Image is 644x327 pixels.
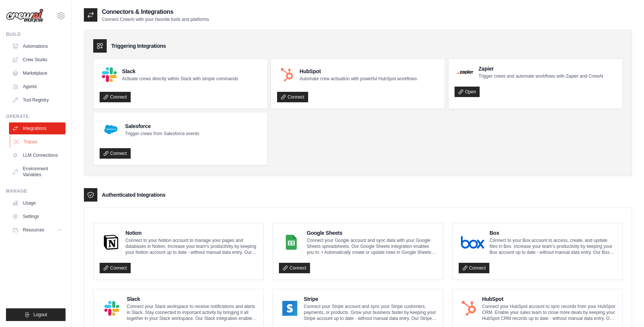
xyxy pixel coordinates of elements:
[125,229,257,237] h4: Notion
[9,122,66,134] a: Integrations
[455,87,480,97] a: Open
[100,148,131,159] a: Connect
[127,295,258,303] h4: Slack
[23,227,44,233] span: Resources
[9,40,66,52] a: Automations
[457,70,473,74] img: Zapier Logo
[100,263,131,273] a: Connect
[6,113,66,119] div: Operate
[100,92,131,102] a: Connect
[281,235,301,250] img: Google Sheets Logo
[125,131,199,137] p: Trigger crews from Salesforce events
[307,237,437,255] p: Connect your Google account and sync data with your Google Sheets spreadsheets. Our Google Sheets...
[277,92,308,102] a: Connect
[479,73,603,79] p: Trigger crews and automate workflows with Zapier and CrewAI
[102,191,165,199] h3: Authenticated Integrations
[125,122,199,130] h4: Salesforce
[300,76,417,82] p: Automate crew activation with powerful HubSpot workflows
[9,149,66,161] a: LLM Connections
[482,303,617,321] p: Connect your HubSpot account to sync records from your HubSpot CRM. Enable your sales team to clo...
[127,303,258,321] p: Connect your Slack workspace to receive notifications and alerts in Slack. Stay connected to impo...
[122,68,238,75] h4: Slack
[6,31,66,37] div: Build
[111,42,166,50] h3: Triggering Integrations
[9,211,66,222] a: Settings
[279,67,294,82] img: HubSpot Logo
[461,301,477,316] img: HubSpot Logo
[102,235,120,250] img: Notion Logo
[304,303,437,321] p: Connect your Stripe account and sync your Stripe customers, payments, or products. Grow your busi...
[9,224,66,236] button: Resources
[9,81,66,93] a: Agents
[307,229,437,237] h4: Google Sheets
[304,295,437,303] h4: Stripe
[122,76,238,82] p: Activate crews directly within Slack with simple commands
[102,67,117,82] img: Slack Logo
[9,67,66,79] a: Marketplace
[300,68,417,75] h4: HubSpot
[102,301,122,316] img: Slack Logo
[489,229,616,237] h4: Box
[6,9,43,23] img: Logo
[33,312,47,318] span: Logout
[281,301,298,316] img: Stripe Logo
[9,197,66,209] a: Usage
[461,235,484,250] img: Box Logo
[279,263,310,273] a: Connect
[9,163,66,181] a: Environment Variables
[6,188,66,194] div: Manage
[9,94,66,106] a: Tool Registry
[6,308,66,321] button: Logout
[9,54,66,66] a: Crew Studio
[489,237,616,255] p: Connect to your Box account to access, create, and update files in Box. Increase your team’s prod...
[459,263,490,273] a: Connect
[479,65,603,72] h4: Zapier
[102,16,209,22] p: Connect CrewAI with your favorite tools and platforms
[102,121,120,138] img: Salesforce Logo
[125,237,257,255] p: Connect to your Notion account to manage your pages and databases in Notion. Increase your team’s...
[482,295,617,303] h4: HubSpot
[102,7,209,16] h2: Connectors & Integrations
[10,136,66,148] a: Traces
